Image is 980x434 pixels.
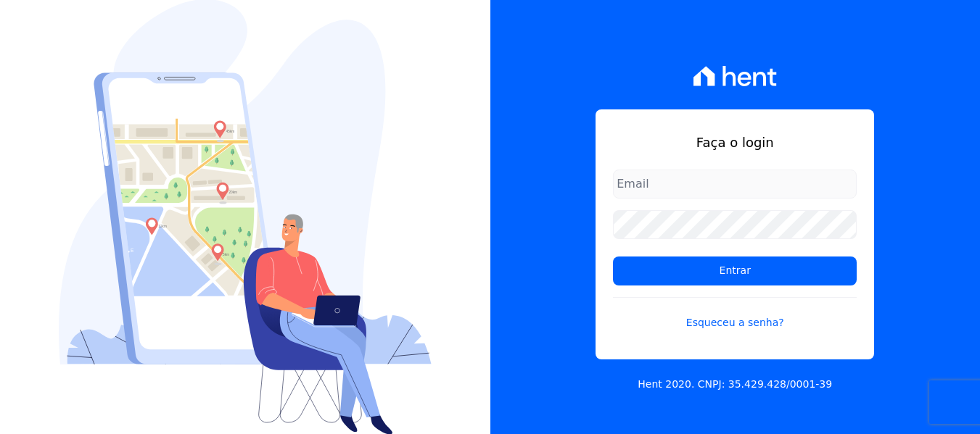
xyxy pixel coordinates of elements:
h1: Faça o login [613,133,857,152]
input: Email [613,170,857,199]
input: Entrar [613,256,857,285]
a: Esqueceu a senha? [613,297,857,330]
p: Hent 2020. CNPJ: 35.429.428/0001-39 [638,377,832,392]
